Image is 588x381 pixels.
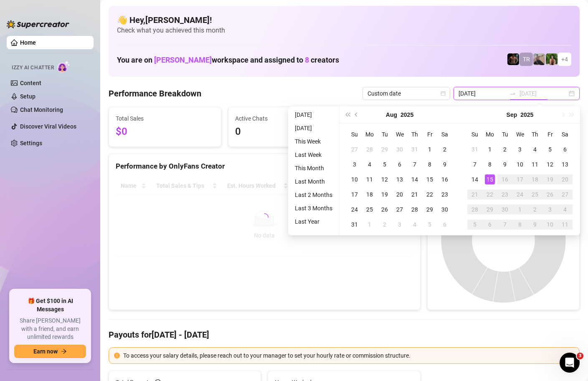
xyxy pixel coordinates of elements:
[497,187,512,202] td: 2025-09-23
[380,189,390,199] div: 19
[377,127,392,142] th: Tu
[380,174,390,184] div: 12
[365,174,375,184] div: 11
[558,157,573,172] td: 2025-09-13
[352,106,361,123] button: Previous month (PageUp)
[422,142,437,157] td: 2025-08-01
[291,136,336,146] li: This Week
[422,202,437,217] td: 2025-08-29
[291,123,336,133] li: [DATE]
[542,217,558,232] td: 2025-10-10
[343,106,352,123] button: Last year (Control + left)
[425,174,435,184] div: 15
[347,217,362,232] td: 2025-08-31
[545,159,555,169] div: 12
[380,204,390,214] div: 26
[362,157,377,172] td: 2025-08-04
[467,202,482,217] td: 2025-09-28
[527,157,542,172] td: 2025-09-11
[467,157,482,172] td: 2025-09-07
[560,220,570,230] div: 11
[520,89,567,98] input: End date
[259,212,270,223] span: loading
[392,202,407,217] td: 2025-08-27
[410,159,420,169] div: 7
[407,127,422,142] th: Th
[470,159,480,169] div: 7
[407,172,422,187] td: 2025-08-14
[437,202,452,217] td: 2025-08-30
[467,127,482,142] th: Su
[291,203,336,213] li: Last 3 Months
[437,157,452,172] td: 2025-08-09
[347,202,362,217] td: 2025-08-24
[395,220,405,230] div: 3
[467,187,482,202] td: 2025-09-21
[560,144,570,154] div: 6
[392,127,407,142] th: We
[347,187,362,202] td: 2025-08-17
[497,217,512,232] td: 2025-10-07
[545,189,555,199] div: 26
[512,217,527,232] td: 2025-10-08
[350,220,360,230] div: 31
[500,189,510,199] div: 23
[380,144,390,154] div: 29
[485,159,495,169] div: 8
[482,127,497,142] th: Mo
[410,174,420,184] div: 14
[527,172,542,187] td: 2025-09-18
[500,174,510,184] div: 16
[527,202,542,217] td: 2025-10-02
[577,353,583,359] span: 3
[467,172,482,187] td: 2025-09-14
[437,217,452,232] td: 2025-09-06
[485,174,495,184] div: 15
[347,157,362,172] td: 2025-08-03
[440,174,450,184] div: 16
[377,172,392,187] td: 2025-08-12
[365,220,375,230] div: 1
[482,202,497,217] td: 2025-09-29
[441,91,446,96] span: calendar
[497,142,512,157] td: 2025-09-02
[560,174,570,184] div: 20
[440,189,450,199] div: 23
[530,174,540,184] div: 18
[377,202,392,217] td: 2025-08-26
[395,204,405,214] div: 27
[482,187,497,202] td: 2025-09-22
[422,157,437,172] td: 2025-08-08
[437,142,452,157] td: 2025-08-02
[362,202,377,217] td: 2025-08-25
[20,93,35,100] a: Setup
[14,345,86,358] button: Earn nowarrow-right
[485,204,495,214] div: 29
[507,106,517,123] button: Choose a month
[437,187,452,202] td: 2025-08-23
[350,189,360,199] div: 17
[117,56,339,65] h1: You are on workspace and assigned to creators
[527,142,542,157] td: 2025-09-04
[530,204,540,214] div: 2
[291,150,336,160] li: Last Week
[459,89,506,98] input: Start date
[410,204,420,214] div: 28
[362,217,377,232] td: 2025-09-01
[520,106,533,123] button: Choose a year
[20,39,36,46] a: Home
[20,123,76,130] a: Discover Viral Videos
[367,87,445,100] span: Custom date
[440,220,450,230] div: 6
[470,220,480,230] div: 5
[530,144,540,154] div: 4
[558,127,573,142] th: Sa
[12,64,54,72] span: Izzy AI Chatter
[515,220,525,230] div: 8
[523,55,530,64] span: TR
[422,127,437,142] th: Fr
[61,348,67,354] span: arrow-right
[512,142,527,157] td: 2025-09-03
[560,353,580,373] iframe: Intercom live chat
[395,159,405,169] div: 6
